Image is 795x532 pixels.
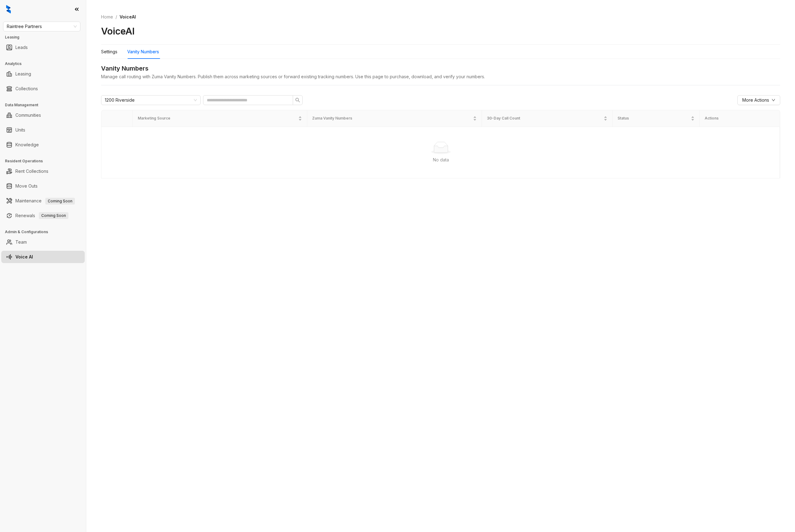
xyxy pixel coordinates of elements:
[15,165,48,177] a: Rent Collections
[482,110,613,127] th: 30-Day Call Count
[127,48,159,55] div: Vanity Numbers
[1,41,85,54] li: Leads
[487,116,603,121] span: 30-Day Call Count
[6,5,11,14] img: logo
[1,68,85,80] li: Leasing
[295,98,300,103] span: search
[1,124,85,136] li: Units
[1,165,85,177] li: Rent Collections
[7,22,77,31] span: Raintree Partners
[1,195,85,207] li: Maintenance
[1,209,85,222] li: Renewals
[1,236,85,248] li: Team
[1,83,85,95] li: Collections
[101,25,135,37] h2: VoiceAI
[1,139,85,151] li: Knowledge
[1,251,85,263] li: Voice AI
[618,116,690,121] span: Status
[101,48,117,55] div: Settings
[15,83,38,95] a: Collections
[737,95,780,105] button: More Actionsdown
[15,68,31,80] a: Leasing
[312,116,471,121] span: Zuma Vanity Numbers
[1,109,85,121] li: Communities
[100,14,114,20] a: Home
[15,209,68,222] a: RenewalsComing Soon
[742,97,769,104] span: More Actions
[39,212,68,219] span: Coming Soon
[5,229,86,235] h3: Admin & Configurations
[700,110,780,127] th: Actions
[101,73,780,80] div: Manage call routing with Zuma Vanity Numbers. Publish them across marketing sources or forward ex...
[307,110,482,127] th: Zuma Vanity Numbers
[101,64,780,73] div: Vanity Numbers
[109,156,773,163] div: No data
[15,236,27,248] a: Team
[133,110,307,127] th: Marketing Source
[15,41,28,54] a: Leads
[15,251,33,263] a: Voice AI
[5,35,86,40] h3: Leasing
[5,102,86,108] h3: Data Management
[15,109,41,121] a: Communities
[1,180,85,192] li: Move Outs
[138,116,297,121] span: Marketing Source
[613,110,700,127] th: Status
[5,61,86,67] h3: Analytics
[15,139,39,151] a: Knowledge
[5,158,86,164] h3: Resident Operations
[772,98,775,102] span: down
[15,124,25,136] a: Units
[116,14,117,20] li: /
[45,198,75,205] span: Coming Soon
[105,95,135,105] span: 1200 Riverside
[120,14,136,19] span: VoiceAI
[15,180,38,192] a: Move Outs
